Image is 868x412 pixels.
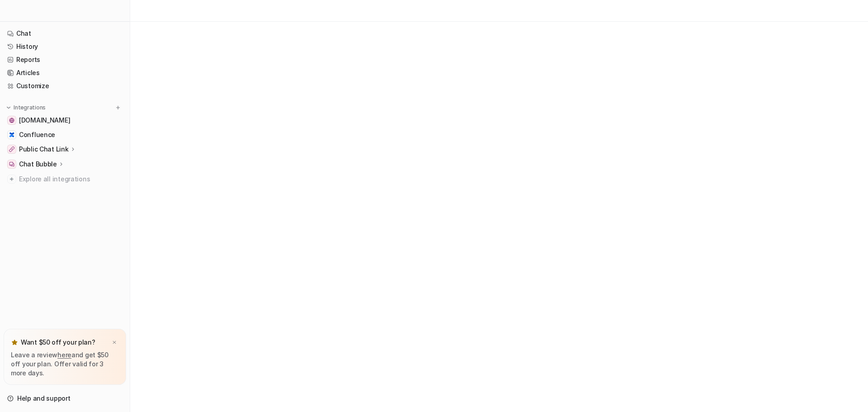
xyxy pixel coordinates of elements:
img: www.portconnect.co.nz [9,118,14,123]
img: expand menu [5,104,12,111]
img: Chat Bubble [9,161,14,167]
a: Explore all integrations [4,173,126,185]
img: Confluence [9,132,14,137]
a: here [57,351,71,359]
button: Integrations [4,103,48,112]
a: Chat [4,27,126,40]
p: Integrations [14,104,46,111]
img: menu_add.svg [115,104,121,111]
img: Public Chat Link [9,147,14,152]
a: ConfluenceConfluence [4,128,126,141]
a: www.portconnect.co.nz[DOMAIN_NAME] [4,114,126,127]
span: Explore all integrations [19,172,123,186]
img: explore all integrations [7,175,16,184]
a: Help and support [4,392,126,405]
a: History [4,40,126,53]
p: Leave a review and get $50 off your plan. Offer valid for 3 more days. [11,350,119,378]
a: Customize [4,80,126,92]
p: Want $50 off your plan? [21,338,95,347]
p: Public Chat Link [19,145,69,154]
span: Confluence [19,130,55,139]
span: [DOMAIN_NAME] [19,116,70,125]
a: Articles [4,66,126,79]
img: x [112,340,117,346]
img: star [11,339,18,346]
a: Reports [4,53,126,66]
p: Chat Bubble [19,160,57,169]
